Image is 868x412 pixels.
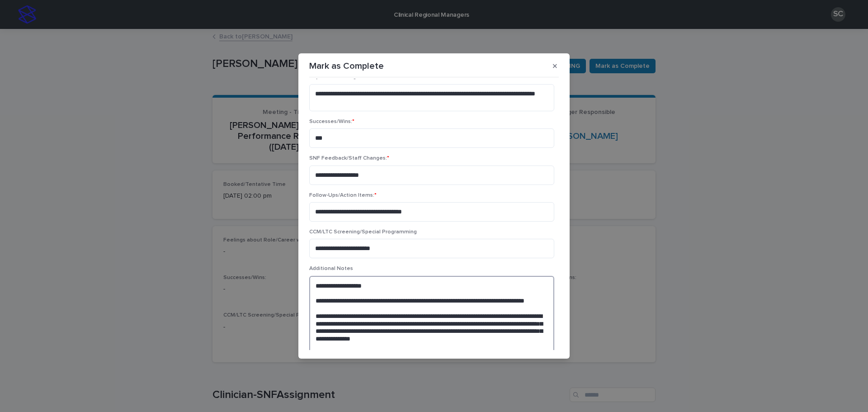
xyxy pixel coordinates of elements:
[309,61,384,71] p: Mark as Complete
[309,119,354,124] span: Successes/Wins:
[309,266,353,271] span: Additional Notes
[309,193,377,198] span: Follow-Ups/Action Items:
[309,229,417,235] span: CCM/LTC Screening/Special Programming
[309,156,389,161] span: SNF Feedback/Staff Changes:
